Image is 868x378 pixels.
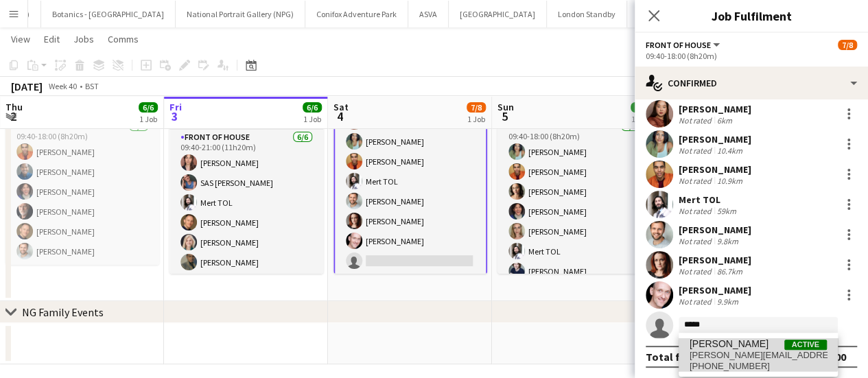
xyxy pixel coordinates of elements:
[679,115,714,126] div: Not rated
[11,33,30,45] span: View
[714,236,741,246] div: 9.8km
[41,1,176,27] button: Botanics - [GEOGRAPHIC_DATA]
[690,361,827,372] span: +4407811512165
[3,108,23,124] span: 2
[305,1,408,27] button: Conifox Adventure Park
[22,305,104,319] div: NG Family Events
[169,71,323,274] app-job-card: In progress09:40-21:00 (11h20m)6/6National Gallery National Gallery1 RoleFront of House6/609:40-2...
[139,114,157,124] div: 1 Job
[690,350,827,361] span: nadia.wyn@outlook.com
[497,101,514,113] span: Sun
[635,67,868,99] div: Confirmed
[467,102,486,113] span: 7/8
[102,30,144,48] a: Comms
[333,101,349,113] span: Sat
[169,130,323,276] app-card-role: Front of House6/609:40-21:00 (11h20m)[PERSON_NAME]SAS [PERSON_NAME]Mert TOL[PERSON_NAME][PERSON_N...
[714,145,745,156] div: 10.4km
[333,71,487,274] app-job-card: 09:40-18:00 (8h20m)7/8National Gallery National Gallery1 RoleFront of House7/809:40-18:00 (8h20m)...
[44,33,60,45] span: Edit
[449,1,547,27] button: [GEOGRAPHIC_DATA]
[169,101,182,113] span: Fri
[497,119,651,285] app-card-role: Front of House7/709:40-18:00 (8h20m)[PERSON_NAME][PERSON_NAME][PERSON_NAME][PERSON_NAME][PERSON_N...
[331,108,349,124] span: 4
[167,108,182,124] span: 3
[303,114,321,124] div: 1 Job
[679,206,714,216] div: Not rated
[497,71,651,274] app-job-card: 09:40-18:00 (8h20m)7/7National Gallery National Gallery1 RoleFront of House7/709:40-18:00 (8h20m)...
[714,266,745,276] div: 86.7km
[11,80,43,93] div: [DATE]
[467,114,485,124] div: 1 Job
[646,40,711,50] span: Front of House
[679,266,714,276] div: Not rated
[45,81,80,91] span: Week 40
[690,338,769,350] span: Nadia Abouayen
[5,30,36,48] a: View
[646,350,692,364] div: Total fee
[5,119,159,265] app-card-role: Front of House6/609:40-18:00 (8h20m)[PERSON_NAME][PERSON_NAME][PERSON_NAME][PERSON_NAME][PERSON_N...
[5,71,159,265] app-job-card: 09:40-18:00 (8h20m)6/6National Gallery National Gallery1 RoleFront of House6/609:40-18:00 (8h20m)...
[333,87,487,276] app-card-role: Front of House7/809:40-18:00 (8h20m)[PERSON_NAME][PERSON_NAME][PERSON_NAME]Mert TOL[PERSON_NAME][...
[631,114,649,124] div: 1 Job
[714,115,735,126] div: 6km
[679,193,739,206] div: Mert TOL
[303,102,322,113] span: 6/6
[631,102,650,113] span: 7/7
[495,108,514,124] span: 5
[85,81,99,91] div: BST
[679,296,714,307] div: Not rated
[38,30,65,48] a: Edit
[627,1,726,27] button: National Gallery (NG)
[784,340,827,350] span: Active
[679,254,751,266] div: [PERSON_NAME]
[714,296,741,307] div: 9.9km
[408,1,449,27] button: ASVA
[646,40,722,50] button: Front of House
[679,145,714,156] div: Not rated
[5,101,23,113] span: Thu
[646,51,857,61] div: 09:40-18:00 (8h20m)
[108,33,139,45] span: Comms
[679,236,714,246] div: Not rated
[68,30,99,48] a: Jobs
[679,224,751,236] div: [PERSON_NAME]
[679,176,714,186] div: Not rated
[838,40,857,50] span: 7/8
[679,103,751,115] div: [PERSON_NAME]
[679,163,751,176] div: [PERSON_NAME]
[139,102,158,113] span: 6/6
[714,206,739,216] div: 59km
[73,33,94,45] span: Jobs
[679,284,751,296] div: [PERSON_NAME]
[714,176,745,186] div: 10.9km
[635,7,868,25] h3: Job Fulfilment
[176,1,305,27] button: National Portrait Gallery (NPG)
[679,133,751,145] div: [PERSON_NAME]
[547,1,627,27] button: London Standby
